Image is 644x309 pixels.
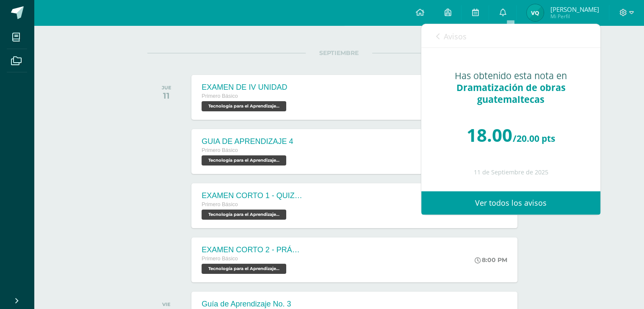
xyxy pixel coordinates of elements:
span: Tecnología para el Aprendizaje y la Comunicación (Informática) 'C' [202,155,286,166]
div: EXAMEN DE IV UNIDAD [202,83,288,92]
span: Primero Básico [202,147,238,153]
span: Dramatización de obras guatemaltecas [456,81,565,105]
span: Primero Básico [202,93,238,99]
span: Primero Básico [202,201,238,207]
div: EXAMEN CORTO 2 - PRÁCTICO- [202,246,303,254]
div: EXAMEN CORTO 1 - QUIZIZZ- [202,191,303,200]
div: Has obtenido esta nota en [438,70,583,105]
span: Primero Básico [202,256,238,262]
span: Tecnología para el Aprendizaje y la Comunicación (Informática) 'C' [202,264,286,274]
div: GUIA DE APRENDIZAJE 4 [202,137,293,146]
span: Tecnología para el Aprendizaje y la Comunicación (Informática) 'C' [202,101,286,111]
div: 8:00 PM [475,256,507,264]
span: [PERSON_NAME] [550,5,599,14]
span: Mi Perfil [550,13,599,20]
div: 11 [162,91,171,101]
img: dff889bbce91cf50085911cef77a5a39.png [527,4,544,21]
span: SEPTIEMBRE [306,49,372,57]
span: Tecnología para el Aprendizaje y la Comunicación (Informática) 'C' [202,210,286,220]
div: Guía de Aprendizaje No. 3 [202,300,291,309]
span: 18.00 [467,123,512,147]
span: /20.00 pts [513,132,555,144]
div: VIE [162,301,171,307]
a: Ver todos los avisos [421,191,600,215]
div: 11 de Septiembre de 2025 [438,169,583,176]
div: JUE [162,85,171,91]
span: Avisos [444,31,467,41]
